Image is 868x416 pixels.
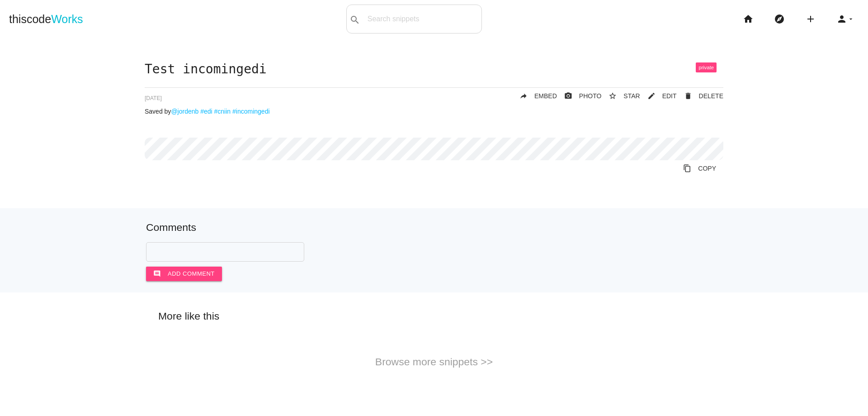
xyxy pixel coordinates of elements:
span: STAR [623,92,640,100]
a: #incomingedi [232,108,270,115]
button: search [347,5,363,33]
span: PHOTO [579,92,602,100]
button: commentAdd comment [146,267,222,281]
a: replyEMBED [512,88,557,104]
i: photo_camera [564,88,572,104]
i: add [805,5,816,33]
h5: More like this [145,311,723,322]
span: EMBED [534,92,557,100]
a: mode_editEDIT [640,88,677,104]
span: EDIT [662,92,677,100]
i: content_copy [683,160,691,177]
a: thiscodeWorks [9,5,83,33]
h5: Comments [146,222,722,233]
h1: Test incomingedi [145,62,723,77]
a: Delete Post [677,88,723,104]
a: photo_cameraPHOTO [557,88,602,104]
i: explore [774,5,785,33]
span: [DATE] [145,95,162,101]
i: delete [684,88,692,104]
i: comment [153,267,161,281]
span: DELETE [699,92,723,100]
a: #cniin [214,108,231,115]
input: Search snippets [363,10,481,29]
span: Works [51,13,83,25]
i: home [743,5,754,33]
i: arrow_drop_down [847,5,854,33]
button: star_borderSTAR [601,88,640,104]
i: star_border [609,88,617,104]
i: mode_edit [647,88,656,104]
a: Copy to Clipboard [676,160,723,177]
i: person [836,5,847,33]
i: reply [519,88,528,104]
p: Saved by [145,108,723,115]
a: #edi [200,108,212,115]
i: search [349,5,360,34]
a: @jordenb [171,108,198,115]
